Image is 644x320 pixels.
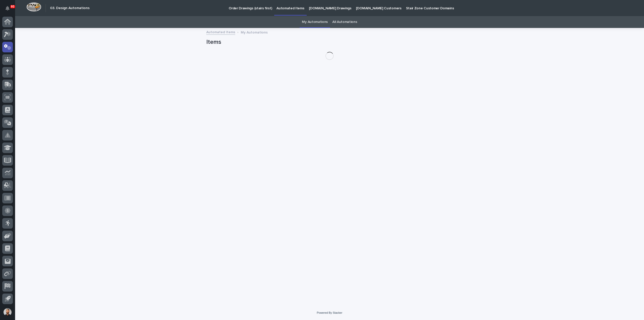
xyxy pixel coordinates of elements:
h1: Items [206,39,453,46]
h2: 03. Design Automations [50,6,90,10]
button: Notifications [2,3,13,14]
p: 93 [11,5,14,8]
a: All Automations [332,16,357,28]
a: My Automations [302,16,328,28]
img: Workspace Logo [26,2,41,12]
div: Notifications93 [6,6,13,14]
button: users-avatar [2,307,13,317]
p: My Automations [241,29,268,35]
a: Automated Items [206,29,235,35]
a: Powered By Stacker [317,311,342,314]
